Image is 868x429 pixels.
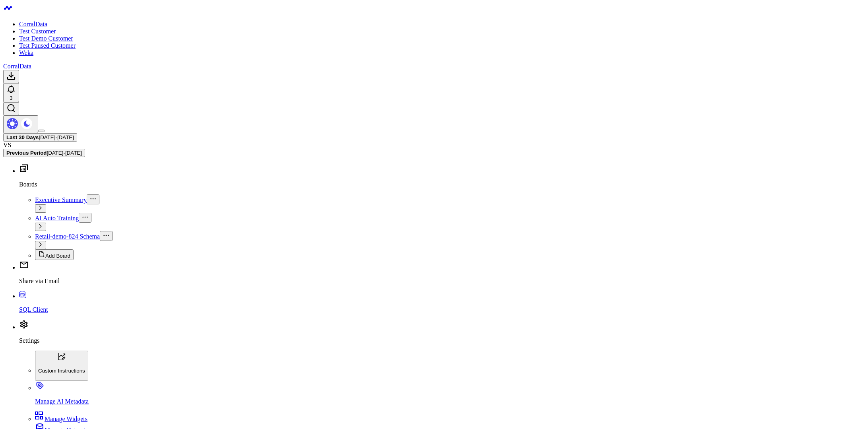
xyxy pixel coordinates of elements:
[3,133,77,142] button: Last 30 Days[DATE]-[DATE]
[47,150,82,156] span: [DATE] - [DATE]
[3,63,31,70] a: CorralData
[3,149,85,157] button: Previous Period[DATE]-[DATE]
[45,415,87,422] span: Manage Widgets
[3,102,19,115] button: Open search
[35,384,865,405] a: Manage AI Metadata
[35,215,79,221] a: AI Auto Training
[3,83,19,102] button: 3
[19,28,56,35] a: Test Customer
[19,278,865,285] p: Share via Email
[35,196,87,203] a: Executive Summary
[35,233,100,240] a: Retail-demo-824 Schema
[6,150,47,156] b: Previous Period
[19,306,865,313] p: SQL Client
[19,35,73,42] a: Test Demo Customer
[35,415,87,422] a: Manage Widgets
[3,142,865,149] div: VS
[19,337,865,344] p: Settings
[35,351,88,380] button: Custom Instructions
[6,134,39,140] b: Last 30 Days
[19,49,33,56] a: Weka
[19,42,76,49] a: Test Paused Customer
[6,95,16,101] div: 3
[38,368,85,374] p: Custom Instructions
[19,293,865,313] a: SQL Client
[35,249,74,260] button: Add Board
[35,398,865,405] p: Manage AI Metadata
[19,181,865,188] p: Boards
[39,134,74,140] span: [DATE] - [DATE]
[19,21,47,27] a: CorralData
